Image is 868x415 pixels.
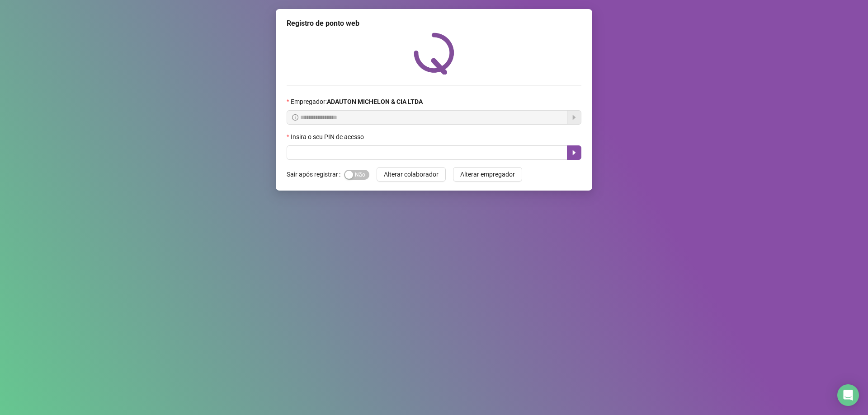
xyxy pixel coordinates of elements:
span: caret-right [571,149,578,156]
span: Empregador : [291,97,423,107]
span: Alterar colaborador [384,169,439,179]
div: Open Intercom Messenger [837,384,859,406]
strong: ADAUTON MICHELON & CIA LTDA [327,98,423,105]
span: info-circle [292,114,298,121]
label: Sair após registrar [287,167,344,182]
button: Alterar colaborador [377,167,446,182]
img: QRPoint [414,33,454,75]
span: Alterar empregador [460,169,515,179]
button: Alterar empregador [453,167,522,182]
label: Insira o seu PIN de acesso [287,132,370,142]
div: Registro de ponto web [287,18,581,29]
